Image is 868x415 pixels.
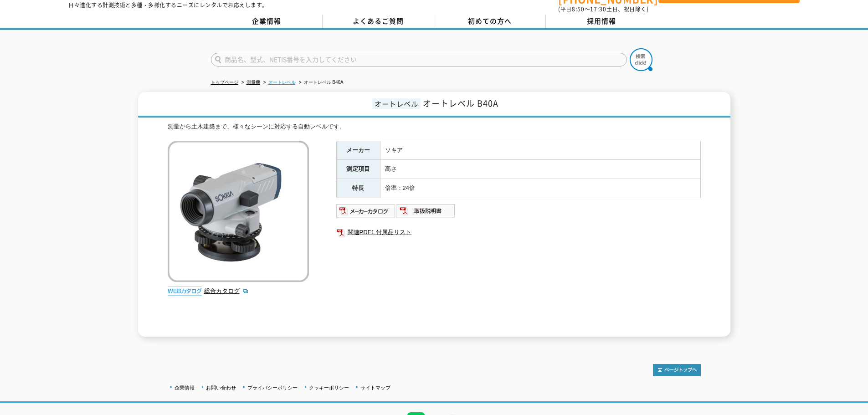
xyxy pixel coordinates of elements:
a: 測量機 [247,80,260,85]
th: メーカー [336,141,380,160]
a: よくあるご質問 [323,15,434,28]
img: トップページへ [653,364,701,376]
img: webカタログ [168,287,202,296]
input: 商品名、型式、NETIS番号を入力してください [211,53,627,67]
img: btn_search.png [630,48,652,71]
a: 企業情報 [211,15,323,28]
a: サイトマップ [360,385,390,390]
span: (平日 ～ 土日、祝日除く) [558,5,648,13]
a: クッキーポリシー [309,385,349,390]
a: プライバシーポリシー [247,385,298,390]
a: 総合カタログ [204,287,249,294]
div: 測量から土木建築まで、様々なシーンに対応する自動レベルです。 [168,122,701,132]
a: 初めての方へ [434,15,546,28]
span: 8:50 [572,5,585,13]
a: メーカーカタログ [336,210,396,216]
span: 17:30 [590,5,606,13]
a: オートレベル [268,80,296,85]
img: 取扱説明書 [396,204,456,218]
td: 倍率：24倍 [380,179,700,198]
a: トップページ [211,80,238,85]
a: 採用情報 [546,15,657,28]
a: 企業情報 [175,385,195,390]
th: 測定項目 [336,160,380,179]
th: 特長 [336,179,380,198]
li: オートレベル B40A [297,78,344,87]
img: オートレベル B40A [168,141,309,282]
a: お問い合わせ [206,385,236,390]
span: オートレベル B40A [423,97,498,109]
span: 初めての方へ [468,16,512,26]
a: 取扱説明書 [396,210,456,216]
td: ソキア [380,141,700,160]
span: オートレベル [372,98,421,109]
a: 関連PDF1 付属品リスト [336,226,701,238]
td: 高さ [380,160,700,179]
img: メーカーカタログ [336,204,396,218]
p: 日々進化する計測技術と多種・多様化するニーズにレンタルでお応えします。 [68,2,268,8]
